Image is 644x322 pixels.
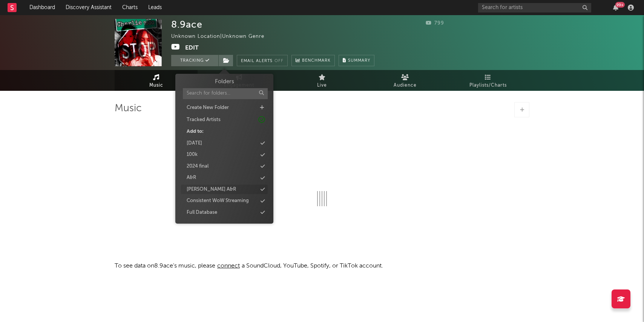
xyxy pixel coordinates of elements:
[187,186,236,193] div: [PERSON_NAME] A&R
[187,128,204,135] div: Add to:
[215,263,242,269] span: connect
[613,5,618,11] button: 99+
[302,56,331,65] span: Benchmark
[171,55,218,66] button: Tracking
[187,151,198,159] div: 100k
[339,55,374,66] button: Summary
[198,70,281,91] a: Engagement
[183,88,268,99] input: Search for folders...
[426,21,444,26] span: 799
[187,163,209,170] div: 2024 final
[317,81,327,90] span: Live
[281,70,363,91] a: Live
[291,55,335,66] a: Benchmark
[187,174,196,182] div: A&R
[363,70,446,91] a: Audience
[478,3,591,12] input: Search for artists
[187,104,229,112] div: Create New Folder
[187,197,249,205] div: Consistent WoW Streaming
[469,81,507,90] span: Playlists/Charts
[446,70,529,91] a: Playlists/Charts
[149,81,163,90] span: Music
[171,19,202,30] div: 8.9ace
[115,261,529,271] p: To see data on 8.9ace 's music, please a SoundCloud, YouTube, Spotify, or TikTok account.
[115,70,198,91] a: Music
[348,59,370,63] span: Summary
[237,55,288,66] button: Email AlertsOff
[615,2,625,8] div: 99 +
[187,209,217,216] div: Full Database
[274,59,284,63] em: Off
[171,32,282,41] div: Unknown Location | Unknown Genre
[394,81,417,90] span: Audience
[215,78,234,86] h3: Folders
[187,116,221,124] div: Tracked Artists
[185,43,199,53] button: Edit
[187,140,202,147] div: [DATE]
